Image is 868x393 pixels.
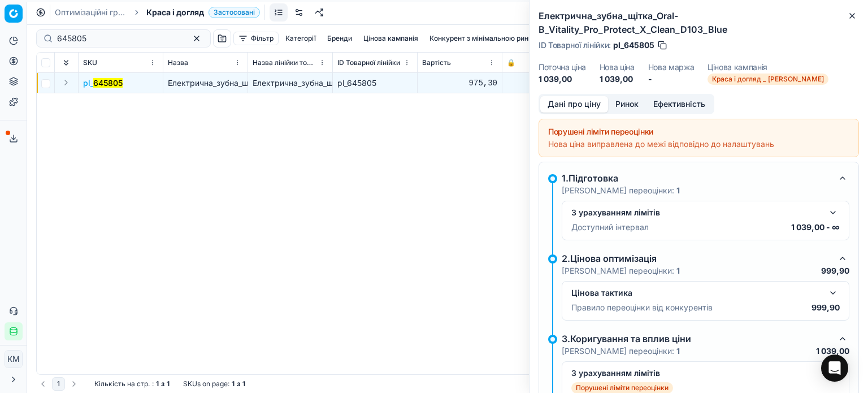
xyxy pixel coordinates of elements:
[811,302,840,313] p: 999,90
[613,40,654,51] span: pl_645805
[676,266,680,275] strong: 1
[232,379,235,388] strong: 1
[571,287,822,299] div: Цінова тактика
[168,58,188,67] span: Назва
[816,346,849,357] p: 1 039,00
[146,7,260,18] span: Краса і доглядЗастосовані
[168,78,439,88] span: Електрична_зубна_щітка_Оral-B_Vitality_Pro_Protect_X_Clean_D103_Blue
[242,379,245,388] strong: 1
[52,377,65,391] button: 1
[648,74,695,85] dd: -
[5,350,23,368] button: КM
[183,379,229,388] span: SKUs on page :
[156,379,159,388] strong: 1
[646,96,713,113] button: Ефективність
[161,379,164,388] strong: з
[253,58,316,67] span: Назва лінійки товарів
[55,7,127,18] a: Оптимізаційні групи
[539,74,586,85] dd: 1 039,00
[94,379,170,388] div: :
[67,377,81,391] button: Go to next page
[648,63,695,71] dt: Нова маржа
[93,78,123,88] mark: 645805
[676,185,680,195] strong: 1
[608,96,646,113] button: Ринок
[507,58,515,67] span: 🔒
[562,185,680,196] p: [PERSON_NAME] переоцінки:
[425,32,575,45] button: Конкурент з мінімальною ринковою ціною
[337,58,400,67] span: ID Товарної лінійки
[562,171,831,185] div: 1.Підготовка
[821,355,848,382] div: Open Intercom Messenger
[422,77,497,89] div: 975,30
[57,33,181,44] input: Пошук по SKU або назві
[562,332,831,346] div: 3.Коригування та вплив ціни
[359,32,423,45] button: Цінова кампанія
[791,222,840,233] p: 1 039,00 - ∞
[539,63,586,71] dt: Поточна ціна
[708,74,828,85] span: Краса і догляд _ [PERSON_NAME]
[600,74,635,85] dd: 1 039,00
[59,76,73,89] button: Expand
[36,377,81,391] nav: pagination
[571,222,649,233] p: Доступний інтервал
[539,9,859,36] h2: Електрична_зубна_щітка_Оral-B_Vitality_Pro_Protect_X_Clean_D103_Blue
[708,63,828,71] dt: Цінова кампанія
[539,41,611,49] span: ID Товарної лінійки :
[94,379,150,388] span: Кількість на стр.
[562,346,680,357] p: [PERSON_NAME] переоцінки:
[562,252,831,265] div: 2.Цінова оптимізація
[571,302,713,313] p: Правило переоцінки від конкурентів
[540,96,608,113] button: Дані про ціну
[676,346,680,356] strong: 1
[576,383,669,392] p: Порушені ліміти переоцінки
[83,77,123,89] button: pl_645805
[571,207,822,218] div: З урахуванням лімітів
[5,351,22,368] span: КM
[209,7,260,18] span: Застосовані
[323,32,357,45] button: Бренди
[562,265,680,277] p: [PERSON_NAME] переоцінки:
[571,368,822,379] div: З урахуванням лімітів
[146,7,204,18] span: Краса і догляд
[253,77,328,89] div: Електрична_зубна_щітка_Оral-B_Vitality_Pro_Protect_X_Clean_D103_Blue
[821,265,849,277] p: 999,90
[237,379,240,388] strong: з
[83,58,97,67] span: SKU
[422,58,451,67] span: Вартість
[337,77,413,89] div: pl_645805
[548,126,849,137] div: Порушені ліміти переоцінки
[59,56,73,70] button: Expand all
[36,377,50,391] button: Go to previous page
[548,139,849,150] div: Нова ціна виправлена до межі відповідно до налаштувань
[281,32,320,45] button: Категорії
[55,7,260,18] nav: breadcrumb
[233,32,279,45] button: Фільтр
[167,379,170,388] strong: 1
[83,77,123,89] span: pl_
[600,63,635,71] dt: Нова ціна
